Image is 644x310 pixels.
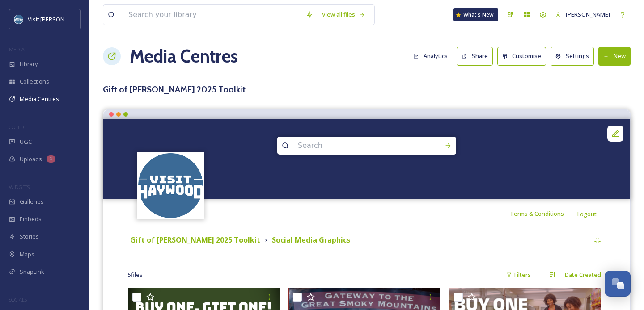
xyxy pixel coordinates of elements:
[14,15,23,24] img: images.png
[551,6,614,23] a: [PERSON_NAME]
[20,250,34,259] span: Maps
[560,266,606,284] div: Date Created
[20,138,32,146] span: UGC
[20,60,38,68] span: Library
[20,197,44,206] span: Galleries
[124,5,301,25] input: Search your library
[293,136,416,155] input: Search
[457,47,493,65] button: Share
[551,47,594,65] button: Settings
[20,215,42,223] span: Embeds
[497,47,551,65] a: Customise
[130,43,238,70] a: Media Centres
[318,6,370,23] a: View all files
[47,155,55,163] div: 1
[128,271,143,279] span: 5 file s
[9,46,25,53] span: MEDIA
[9,124,28,130] span: COLLECT
[510,208,577,219] a: Terms & Conditions
[138,153,203,218] img: images.png
[605,271,631,297] button: Open Chat
[20,77,49,86] span: Collections
[20,232,39,241] span: Stories
[272,235,350,245] strong: Social Media Graphics
[9,184,30,190] span: WIDGETS
[598,47,631,65] button: New
[20,95,59,103] span: Media Centres
[20,268,44,276] span: SnapLink
[551,47,598,65] a: Settings
[409,47,452,65] button: Analytics
[502,266,535,284] div: Filters
[453,8,498,21] a: What's New
[103,83,631,96] h3: Gift of [PERSON_NAME] 2025 Toolkit
[577,210,597,218] span: Logout
[9,296,27,303] span: SOCIALS
[497,47,547,65] button: Customise
[510,209,564,218] span: Terms & Conditions
[20,155,42,163] span: Uploads
[28,15,85,23] span: Visit [PERSON_NAME]
[566,10,610,18] span: [PERSON_NAME]
[130,235,260,245] strong: Gift of [PERSON_NAME] 2025 Toolkit
[409,47,457,65] a: Analytics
